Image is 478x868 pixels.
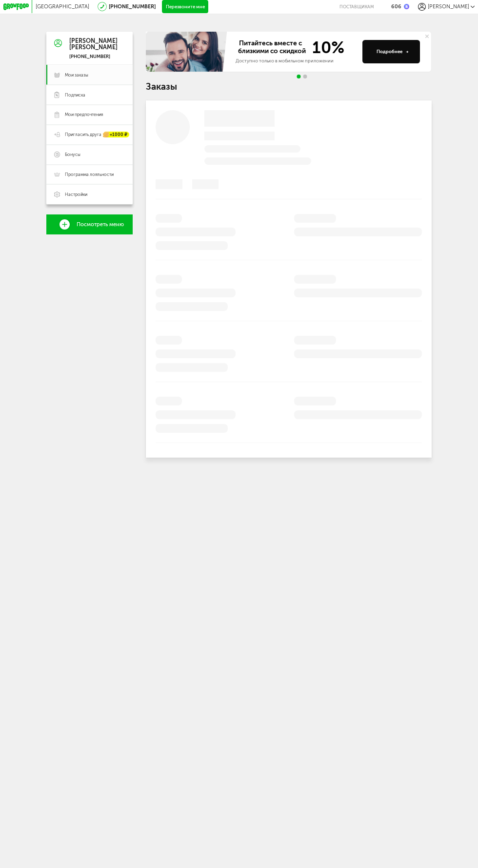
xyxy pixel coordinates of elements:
a: Бонусы [46,145,133,165]
span: Go to slide 2 [303,75,307,78]
a: Посмотреть меню [46,214,133,234]
a: Настройки [46,184,133,204]
span: Мои заказы [65,72,88,78]
a: Программа лояльности [46,165,133,185]
a: Мои заказы [46,65,133,85]
span: [GEOGRAPHIC_DATA] [36,3,89,10]
span: Пригласить друга [65,132,101,137]
span: 10% [308,39,344,56]
div: +1000 ₽ [103,132,130,137]
span: Посмотреть меню [77,222,124,228]
span: Настройки [65,192,87,197]
span: Go to slide 1 [297,75,300,78]
div: [PHONE_NUMBER] [69,54,118,59]
span: [PERSON_NAME] [428,3,469,10]
a: [PHONE_NUMBER] [109,3,156,10]
span: Подписка [65,92,85,98]
h1: Заказы [146,82,431,91]
span: Бонусы [65,152,80,157]
div: [PERSON_NAME] [PERSON_NAME] [69,38,118,51]
span: Программа лояльности [65,172,114,177]
div: Подробнее [377,48,408,55]
img: bonus_b.cdccf46.png [404,4,409,9]
img: family-banner.579af9d.jpg [146,32,229,72]
span: Мои предпочтения [65,112,103,117]
span: Питайтесь вместе с близкими со скидкой [236,39,308,56]
a: Подписка [46,85,133,105]
a: Мои предпочтения [46,105,133,125]
a: Пригласить друга +1000 ₽ [46,125,133,145]
button: Подробнее [362,40,420,63]
div: Доступно только в мобильном приложении [236,58,357,64]
div: 606 [391,3,401,10]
